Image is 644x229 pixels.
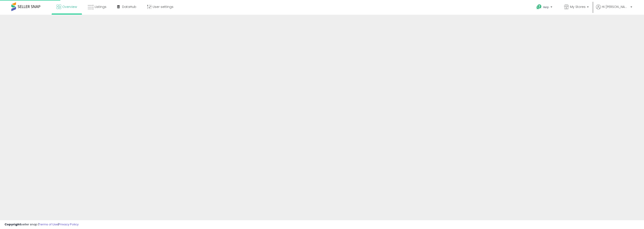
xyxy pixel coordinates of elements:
[122,5,136,9] span: DataHub
[602,5,629,9] span: Hi [PERSON_NAME]
[536,4,542,10] i: Get Help
[543,5,549,9] span: Help
[533,1,557,15] a: Help
[62,5,77,9] span: Overview
[95,5,106,9] span: Listings
[570,5,586,9] span: My Stores
[596,5,632,15] a: Hi [PERSON_NAME]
